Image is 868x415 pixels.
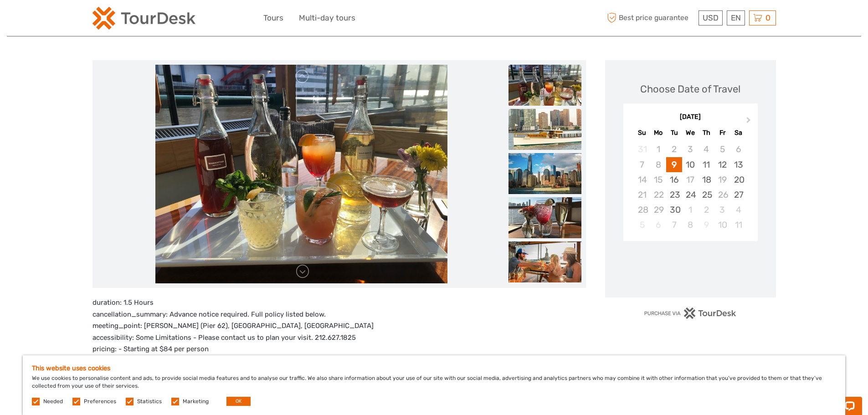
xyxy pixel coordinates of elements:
div: Choose Tuesday, September 23rd, 2025 [666,187,682,202]
img: 2254-3441b4b5-4e5f-4d00-b396-31f1d84a6ebf_logo_small.png [92,7,195,30]
div: Not available Wednesday, September 3rd, 2025 [682,142,698,157]
img: eba4c02db3de45608227214f3ae42156_slider_thumbnail.jpg [508,153,581,194]
div: Not available Monday, September 15th, 2025 [650,172,666,187]
div: Not available Monday, October 6th, 2025 [650,217,666,232]
div: Not available Friday, September 19th, 2025 [714,172,730,187]
div: We [682,127,698,139]
div: Not available Sunday, September 21st, 2025 [634,187,650,202]
div: Tu [666,127,682,139]
button: OK [226,397,251,406]
div: Not available Thursday, October 9th, 2025 [699,217,714,232]
div: [DATE] [623,113,758,122]
img: 6ce59464a9ae42ff96a60b373158bdf7_slider_thumbnail.jpg [508,65,581,106]
div: Not available Friday, September 5th, 2025 [714,142,730,157]
div: Choose Tuesday, October 7th, 2025 [666,217,682,232]
label: Statistics [137,398,162,405]
div: Not available Sunday, September 7th, 2025 [634,157,650,172]
div: Not available Thursday, September 4th, 2025 [699,142,714,157]
div: Not available Monday, September 8th, 2025 [650,157,666,172]
a: Tours [263,11,283,25]
div: Not available Sunday, September 28th, 2025 [634,202,650,217]
div: Choose Date of Travel [640,82,740,96]
div: month 2025-09 [626,142,755,232]
div: Not available Tuesday, September 2nd, 2025 [666,142,682,157]
h5: This website uses cookies [32,364,836,372]
span: Best price guarantee [605,10,696,26]
div: Choose Thursday, September 11th, 2025 [699,157,714,172]
div: Not available Friday, September 26th, 2025 [714,187,730,202]
a: Multi-day tours [299,11,355,25]
div: Not available Monday, September 22nd, 2025 [650,187,666,202]
div: Choose Tuesday, September 30th, 2025 [666,202,682,217]
button: Next Month [742,115,757,129]
div: Not available Monday, September 29th, 2025 [650,202,666,217]
div: We use cookies to personalise content and ads, to provide social media features and to analyse ou... [23,355,845,415]
div: Choose Wednesday, September 10th, 2025 [682,157,698,172]
div: Fr [714,127,730,139]
img: 32cb6b0601ad4b488927eacac35626ac_slider_thumbnail.jpg [508,109,581,150]
span: USD [703,13,719,22]
div: Choose Tuesday, September 16th, 2025 [666,172,682,187]
label: Marketing [183,398,209,405]
div: Choose Friday, October 3rd, 2025 [714,202,730,217]
label: Needed [43,398,63,405]
div: Choose Tuesday, September 9th, 2025 [666,157,682,172]
div: Choose Thursday, September 25th, 2025 [699,187,714,202]
div: Not available Saturday, September 6th, 2025 [730,142,746,157]
div: Loading... [688,265,693,271]
p: Chat now [13,16,103,23]
div: Choose Saturday, September 13th, 2025 [730,157,746,172]
button: Open LiveChat chat widget [105,14,116,25]
div: Choose Thursday, October 2nd, 2025 [699,202,714,217]
div: Not available Sunday, October 5th, 2025 [634,217,650,232]
img: 1e0b9637b353457d9c5c4e8ddff36255_slider_thumbnail.jpg [508,197,581,238]
div: Th [699,127,714,139]
div: Choose Saturday, October 4th, 2025 [730,202,746,217]
div: Choose Saturday, October 11th, 2025 [730,217,746,232]
div: Mo [650,127,666,139]
div: Choose Wednesday, October 1st, 2025 [682,202,698,217]
div: Sa [730,127,746,139]
div: Choose Wednesday, October 8th, 2025 [682,217,698,232]
div: Not available Wednesday, September 17th, 2025 [682,172,698,187]
img: PurchaseViaTourDesk.png [644,307,736,319]
div: Choose Friday, September 12th, 2025 [714,157,730,172]
div: Su [634,127,650,139]
div: Choose Wednesday, September 24th, 2025 [682,187,698,202]
div: Not available Sunday, August 31st, 2025 [634,142,650,157]
p: duration: 1.5 Hours cancellation_summary: Advance notice required. Full policy listed below. meet... [92,297,586,367]
div: Choose Friday, October 10th, 2025 [714,217,730,232]
label: Preferences [84,398,116,405]
div: Choose Thursday, September 18th, 2025 [699,172,714,187]
div: Choose Saturday, September 20th, 2025 [730,172,746,187]
div: EN [727,10,745,26]
div: Choose Saturday, September 27th, 2025 [730,187,746,202]
img: 6ce59464a9ae42ff96a60b373158bdf7_main_slider.jpg [155,65,447,283]
div: Not available Sunday, September 14th, 2025 [634,172,650,187]
img: e123e352f2364d70b7ed55aadf0dc5ec_slider_thumbnail.jpg [508,241,581,282]
div: Not available Monday, September 1st, 2025 [650,142,666,157]
span: 0 [764,13,772,22]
